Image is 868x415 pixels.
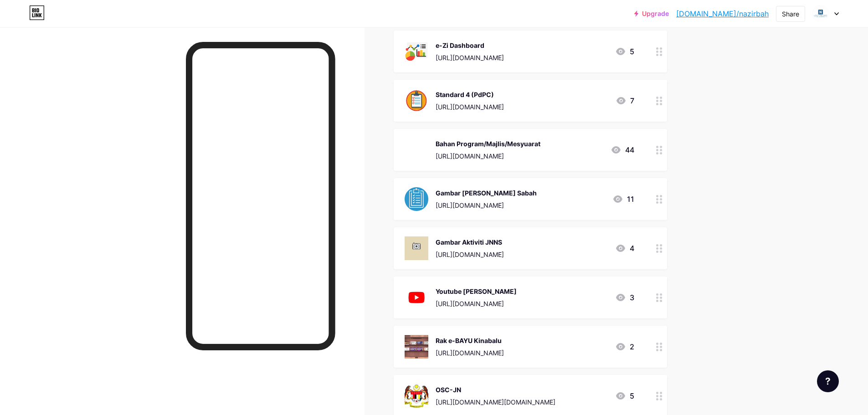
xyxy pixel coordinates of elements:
[405,236,428,260] img: Gambar Aktiviti JNNS
[436,90,504,99] div: Standard 4 (PdPC)
[436,237,504,247] div: Gambar Aktiviti JNNS
[615,46,634,57] div: 5
[436,53,504,62] div: [URL][DOMAIN_NAME]
[615,243,634,254] div: 4
[611,144,634,155] div: 44
[405,187,428,211] img: Gambar Warga JNN Sabah
[634,10,669,17] a: Upgrade
[615,341,634,352] div: 2
[436,348,504,358] div: [URL][DOMAIN_NAME]
[405,89,428,113] img: Standard 4 (PdPC)
[436,287,517,296] div: Youtube [PERSON_NAME]
[436,41,504,50] div: e-Zi Dashboard
[405,335,428,359] img: Rak e-BAYU Kinabalu
[436,385,555,395] div: OSC-JN
[436,200,537,210] div: [URL][DOMAIN_NAME]
[405,286,428,309] img: Youtube JNN Sabah
[615,292,634,303] div: 3
[436,397,555,407] div: [URL][DOMAIN_NAME][DOMAIN_NAME]
[616,95,634,106] div: 7
[405,384,428,408] img: OSC-JN
[676,8,769,19] a: [DOMAIN_NAME]/nazirbah
[782,9,799,19] div: Share
[436,139,540,149] div: Bahan Program/Majlis/Mesyuarat
[436,151,540,161] div: [URL][DOMAIN_NAME]
[612,194,634,205] div: 11
[436,102,504,112] div: [URL][DOMAIN_NAME]
[405,138,428,162] img: Bahan Program/Majlis/Mesyuarat
[436,188,537,198] div: Gambar [PERSON_NAME] Sabah
[436,299,517,308] div: [URL][DOMAIN_NAME]
[436,336,504,345] div: Rak e-BAYU Kinabalu
[436,250,504,259] div: [URL][DOMAIN_NAME]
[405,40,428,63] img: e-Zi Dashboard
[615,390,634,401] div: 5
[812,5,829,22] img: nazir baharu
